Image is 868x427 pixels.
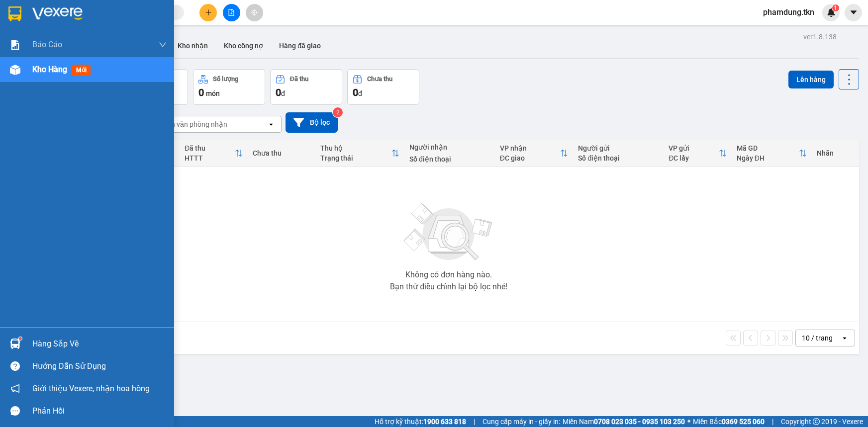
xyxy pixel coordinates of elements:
span: Giới thiệu Vexere, nhận hoa hồng [32,382,150,395]
span: Hỗ trợ kỹ thuật: [375,416,466,427]
div: ver 1.8.138 [803,31,837,42]
span: mới [72,65,91,76]
div: Hướng dẫn sử dụng [32,359,167,374]
span: notification [10,384,20,393]
div: Trạng thái [320,154,391,162]
span: Miền Bắc [693,416,765,427]
div: Chưa thu [253,149,311,157]
img: icon-new-feature [827,8,836,17]
span: phamdung.tkn [755,6,822,18]
div: Chưa thu [367,76,392,83]
span: file-add [228,9,235,16]
span: copyright [813,418,820,425]
svg: open [267,120,275,128]
span: Kho hàng [32,65,67,74]
button: Số lượng0món [193,69,265,105]
div: VP nhận [500,144,561,152]
span: đ [358,89,362,97]
span: 1 [834,4,837,11]
div: Nhãn [817,149,854,157]
strong: 0369 525 060 [722,418,765,426]
button: Hàng đã giao [271,34,329,58]
button: Bộ lọc [286,112,338,133]
button: Kho công nợ [216,34,271,58]
span: đ [281,89,285,97]
button: aim [246,4,263,21]
div: HTTT [185,154,235,162]
button: Kho nhận [170,34,216,58]
span: | [474,416,475,427]
th: Toggle SortBy [495,140,574,167]
th: Toggle SortBy [180,140,248,167]
div: 10 / trang [802,333,833,343]
span: aim [251,9,258,16]
strong: 1900 633 818 [423,418,466,426]
span: Miền Nam [563,416,685,427]
img: warehouse-icon [10,65,20,75]
img: warehouse-icon [10,339,20,349]
span: 0 [353,86,358,98]
span: message [10,406,20,416]
img: svg+xml;base64,PHN2ZyBjbGFzcz0ibGlzdC1wbHVnX19zdmciIHhtbG5zPSJodHRwOi8vd3d3LnczLm9yZy8yMDAwL3N2Zy... [399,197,498,267]
img: solution-icon [10,40,20,50]
img: logo-vxr [8,6,21,21]
button: file-add [223,4,240,21]
button: Lên hàng [788,71,834,88]
th: Toggle SortBy [732,140,812,167]
div: ĐC lấy [669,154,719,162]
span: món [206,89,220,97]
button: caret-down [845,4,862,21]
div: Mã GD [737,144,799,152]
sup: 1 [19,337,22,340]
svg: open [841,334,849,342]
span: 0 [198,86,204,98]
div: Thu hộ [320,144,391,152]
div: Người nhận [409,143,490,151]
strong: 0708 023 035 - 0935 103 250 [594,418,685,426]
div: Số điện thoại [578,154,659,162]
span: question-circle [10,361,20,371]
span: down [159,41,167,49]
div: Đã thu [185,144,235,152]
span: caret-down [849,8,858,17]
sup: 1 [832,4,839,11]
div: ĐC giao [500,154,561,162]
th: Toggle SortBy [315,140,404,167]
div: Người gửi [578,144,659,152]
span: 0 [276,86,281,98]
span: Báo cáo [32,38,62,51]
button: plus [199,4,217,21]
div: Không có đơn hàng nào. [405,271,492,279]
sup: 2 [333,107,343,117]
th: Toggle SortBy [664,140,732,167]
span: ⚪️ [687,420,690,424]
span: plus [205,9,212,16]
div: Ngày ĐH [737,154,799,162]
div: Số lượng [213,76,238,83]
div: Hàng sắp về [32,337,167,351]
button: Chưa thu0đ [347,69,419,105]
span: | [772,416,773,427]
div: Chọn văn phòng nhận [159,119,227,129]
div: Phản hồi [32,404,167,419]
div: Số điện thoại [409,155,490,163]
span: Cung cấp máy in - giấy in: [482,416,560,427]
div: Bạn thử điều chỉnh lại bộ lọc nhé! [390,283,507,291]
button: Đã thu0đ [270,69,342,105]
div: Đã thu [290,76,308,83]
div: VP gửi [669,144,719,152]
